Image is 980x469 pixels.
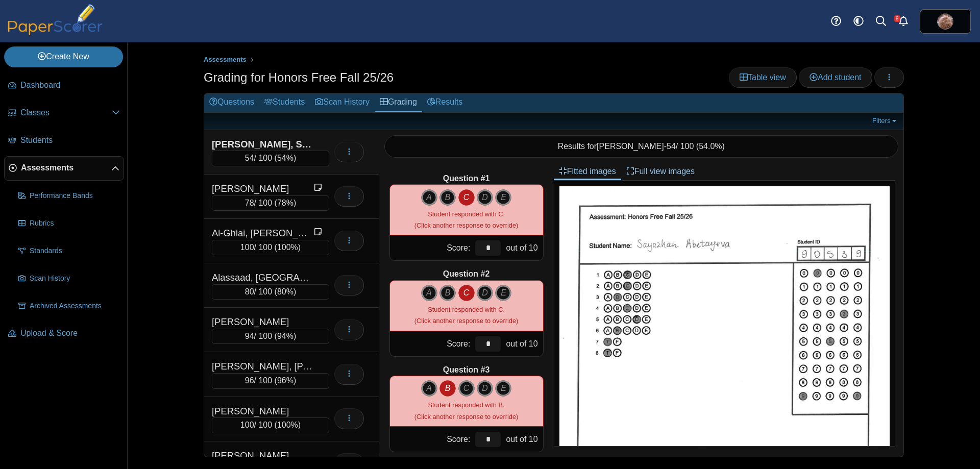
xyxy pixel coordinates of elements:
[21,162,111,174] span: Assessments
[428,306,505,313] span: Student responded with C.
[443,268,490,280] b: Question #2
[212,360,314,373] div: [PERSON_NAME], [PERSON_NAME]
[201,54,249,66] a: Assessments
[390,331,473,356] div: Score:
[390,235,473,260] div: Score:
[477,189,493,206] i: D
[30,191,120,201] span: Performance Bands
[4,46,123,67] a: Create New
[212,271,314,284] div: Alassaad, [GEOGRAPHIC_DATA]
[212,417,329,433] div: / 100 ( )
[443,173,490,184] b: Question #1
[204,93,259,112] a: Questions
[443,364,490,376] b: Question #3
[414,210,518,229] small: (Click another response to override)
[421,189,437,206] i: A
[4,4,106,35] img: PaperScorer
[937,13,953,30] span: Jean-Paul Whittall
[554,163,621,180] a: Fitted images
[477,285,493,301] i: D
[212,449,314,462] div: [PERSON_NAME]
[495,380,511,397] i: E
[439,189,456,206] i: B
[20,135,120,146] span: Students
[495,285,511,301] i: E
[892,10,915,33] a: Alerts
[799,67,872,88] a: Add student
[699,142,722,151] span: 54.0%
[14,239,124,263] a: Standards
[212,373,329,388] div: / 100 ( )
[495,189,511,206] i: E
[30,274,120,284] span: Scan History
[204,69,394,86] h1: Grading for Honors Free Fall 25/26
[277,332,293,340] span: 94%
[621,163,700,180] a: Full view images
[503,427,543,452] div: out of 10
[310,93,375,112] a: Scan History
[870,116,901,126] a: Filters
[4,101,124,126] a: Classes
[421,285,437,301] i: A
[212,138,314,151] div: [PERSON_NAME], Sayazhan
[277,154,293,162] span: 54%
[204,56,247,63] span: Assessments
[245,332,254,340] span: 94
[212,182,314,195] div: [PERSON_NAME]
[14,184,124,208] a: Performance Bands
[20,80,120,91] span: Dashboard
[212,329,329,344] div: / 100 ( )
[4,129,124,153] a: Students
[4,322,124,346] a: Upload & Score
[245,287,254,296] span: 80
[212,227,314,240] div: Al-Ghlai, [PERSON_NAME]
[30,218,120,229] span: Rubrics
[597,142,664,151] span: [PERSON_NAME]
[212,151,329,166] div: / 100 ( )
[277,421,298,429] span: 100%
[245,199,254,207] span: 78
[421,380,437,397] i: A
[729,67,797,88] a: Table view
[30,246,120,256] span: Standards
[212,315,314,329] div: [PERSON_NAME]
[259,93,310,112] a: Students
[212,240,329,255] div: / 100 ( )
[477,380,493,397] i: D
[277,287,293,296] span: 80%
[503,235,543,260] div: out of 10
[422,93,468,112] a: Results
[212,195,329,211] div: / 100 ( )
[30,301,120,311] span: Archived Assessments
[390,427,473,452] div: Score:
[245,376,254,385] span: 96
[14,266,124,291] a: Scan History
[384,135,899,158] div: Results for - / 100 ( )
[212,405,314,418] div: [PERSON_NAME]
[428,401,505,409] span: Student responded with B.
[920,9,971,34] a: ps.7gEweUQfp4xW3wTN
[458,285,475,301] i: C
[212,284,329,300] div: / 100 ( )
[439,380,456,397] i: B
[458,380,475,397] i: C
[14,211,124,236] a: Rubrics
[937,13,953,30] img: ps.7gEweUQfp4xW3wTN
[740,73,786,82] span: Table view
[458,189,475,206] i: C
[277,243,298,252] span: 100%
[4,156,124,181] a: Assessments
[375,93,422,112] a: Grading
[277,199,293,207] span: 78%
[503,331,543,356] div: out of 10
[245,154,254,162] span: 54
[277,376,293,385] span: 96%
[428,210,505,218] span: Student responded with C.
[240,421,254,429] span: 100
[4,73,124,98] a: Dashboard
[4,28,106,37] a: PaperScorer
[14,294,124,318] a: Archived Assessments
[240,243,254,252] span: 100
[414,401,518,420] small: (Click another response to override)
[810,73,861,82] span: Add student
